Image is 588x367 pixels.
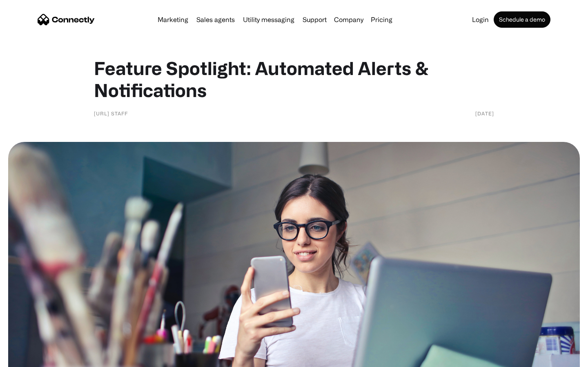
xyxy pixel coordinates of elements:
ul: Language list [16,353,49,364]
div: [DATE] [475,109,494,117]
a: Schedule a demo [494,11,550,28]
div: [URL] staff [94,109,128,117]
a: Sales agents [193,16,238,23]
a: Pricing [367,16,396,23]
h1: Feature Spotlight: Automated Alerts & Notifications [94,57,494,101]
a: Login [469,16,492,23]
div: Company [334,14,363,25]
aside: Language selected: English [8,353,49,364]
a: Marketing [154,16,192,23]
a: Support [299,16,330,23]
a: Utility messaging [240,16,298,23]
